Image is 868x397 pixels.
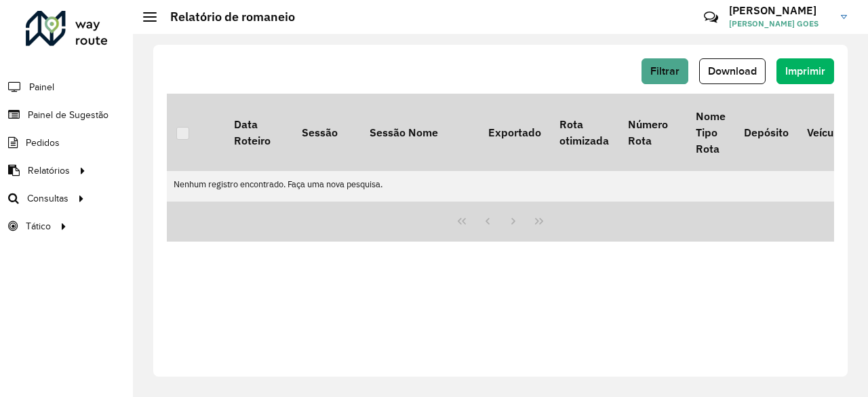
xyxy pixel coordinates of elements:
[729,4,831,17] h3: [PERSON_NAME]
[734,94,797,171] th: Depósito
[157,10,295,24] h2: Relatório de romaneio
[28,108,108,122] span: Painel de Sugestão
[224,94,292,171] th: Data Roteiro
[785,65,825,77] span: Imprimir
[26,136,60,150] span: Pedidos
[360,94,479,171] th: Sessão Nome
[479,94,550,171] th: Exportado
[798,94,852,171] th: Veículo
[26,219,51,233] span: Tático
[29,80,54,94] span: Painel
[729,18,831,30] span: [PERSON_NAME] GOES
[696,3,726,32] a: Contato Rápido
[699,58,766,84] button: Download
[642,58,688,84] button: Filtrar
[550,94,618,171] th: Rota otimizada
[708,65,757,77] span: Download
[776,58,834,84] button: Imprimir
[28,164,70,178] span: Relatórios
[650,65,679,77] span: Filtrar
[686,94,734,171] th: Nome Tipo Rota
[27,191,68,206] span: Consultas
[618,94,686,171] th: Número Rota
[292,94,360,171] th: Sessão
